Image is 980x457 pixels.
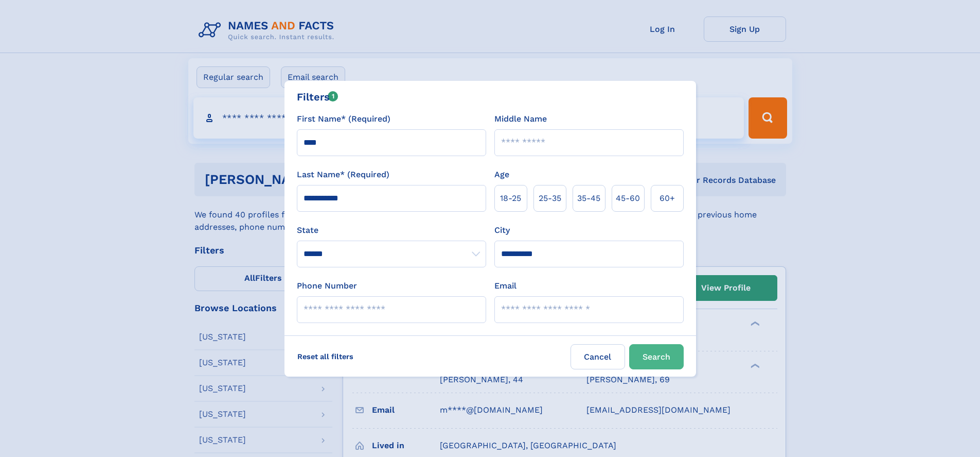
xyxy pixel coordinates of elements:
[291,344,360,369] label: Reset all filters
[297,113,390,125] label: First Name* (Required)
[494,224,510,236] label: City
[616,192,640,205] span: 45‑60
[297,168,389,181] label: Last Name* (Required)
[577,192,600,205] span: 35‑45
[494,280,516,292] label: Email
[629,344,684,369] button: Search
[297,280,357,292] label: Phone Number
[494,113,547,125] label: Middle Name
[297,89,338,105] div: Filters
[297,224,486,236] label: State
[571,344,625,369] label: Cancel
[660,192,675,205] span: 60+
[500,192,521,205] span: 18‑25
[494,168,509,181] label: Age
[539,192,561,205] span: 25‑35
